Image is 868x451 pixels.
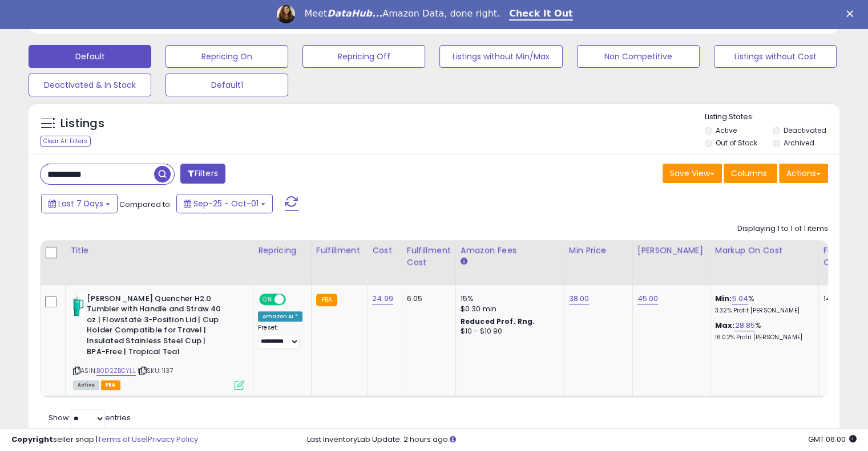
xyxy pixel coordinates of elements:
a: 45.00 [637,293,659,304]
button: Filters [180,164,225,184]
button: Save View [663,164,722,183]
label: Deactivated [783,125,826,135]
div: Preset: [258,324,302,350]
a: 5.04 [732,293,748,304]
div: 6.05 [407,294,447,304]
a: 24.99 [372,293,393,304]
label: Active [716,125,737,135]
button: Default1 [165,74,288,96]
p: 3.32% Profit [PERSON_NAME] [715,307,810,315]
button: Columns [724,164,777,183]
i: DataHub... [327,8,382,19]
b: Reduced Prof. Rng. [461,316,535,326]
div: Fulfillable Quantity [823,245,863,269]
button: Repricing Off [302,45,425,68]
button: Deactivated & In Stock [29,74,151,96]
div: Amazon Fees [461,245,559,257]
div: Displaying 1 to 1 of 1 items [737,224,828,234]
span: Last 7 Days [58,198,103,209]
div: Min Price [569,245,628,257]
div: Cost [372,245,397,257]
div: $0.30 min [461,304,555,314]
strong: Copyright [11,434,53,445]
div: Amazon AI * [258,311,302,322]
small: Amazon Fees. [461,257,467,267]
div: [PERSON_NAME] [637,245,705,257]
b: Max: [715,320,735,331]
a: Privacy Policy [148,434,198,445]
div: $10 - $10.90 [461,327,555,336]
button: Sep-25 - Oct-01 [176,194,273,213]
a: Check It Out [509,8,573,21]
div: Clear All Filters [40,136,91,147]
div: Title [70,245,248,257]
p: Listing States: [705,112,839,123]
div: ASIN: [73,294,244,389]
div: 14 [823,294,859,304]
div: % [715,320,810,342]
span: Compared to: [119,199,172,210]
h5: Listings [60,116,104,132]
a: Terms of Use [98,434,146,445]
div: Close [846,10,858,17]
span: 2025-10-9 06:00 GMT [808,434,857,445]
label: Archived [783,138,814,148]
p: 16.02% Profit [PERSON_NAME] [715,334,810,342]
div: Markup on Cost [715,245,814,257]
small: FBA [316,294,337,306]
button: Listings without Min/Max [439,45,562,68]
b: [PERSON_NAME] Quencher H2.0 Tumbler with Handle and Straw 40 oz | Flowstate 3-Position Lid | Cup ... [87,294,225,360]
button: Repricing On [165,45,288,68]
b: Min: [715,293,732,304]
span: FBA [101,380,120,390]
div: seller snap | | [11,434,198,445]
label: Out of Stock [716,138,757,148]
div: Fulfillment Cost [407,245,451,269]
img: 31xhRuudwaL._SL40_.jpg [73,294,84,316]
a: 38.00 [569,293,590,304]
button: Last 7 Days [41,194,118,213]
img: Profile image for Georgie [277,5,295,23]
span: OFF [284,294,302,304]
button: Actions [779,164,828,183]
div: 15% [461,294,555,304]
a: B0D2ZBCYLL [96,366,136,376]
span: Sep-25 - Oct-01 [193,198,259,209]
div: Last InventoryLab Update: 2 hours ago. [307,434,857,445]
span: ON [260,294,274,304]
th: The percentage added to the cost of goods (COGS) that forms the calculator for Min & Max prices. [710,240,818,285]
div: % [715,294,810,315]
span: Show: entries [49,412,131,423]
button: Default [29,45,151,68]
span: | SKU: 1137 [138,366,173,375]
button: Listings without Cost [714,45,837,68]
button: Non Competitive [577,45,700,68]
div: Fulfillment [316,245,362,257]
span: Columns [731,168,767,179]
div: Meet Amazon Data, done right. [304,8,500,19]
span: All listings currently available for purchase on Amazon [73,380,99,390]
a: 28.85 [734,320,755,331]
div: Repricing [258,245,306,257]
